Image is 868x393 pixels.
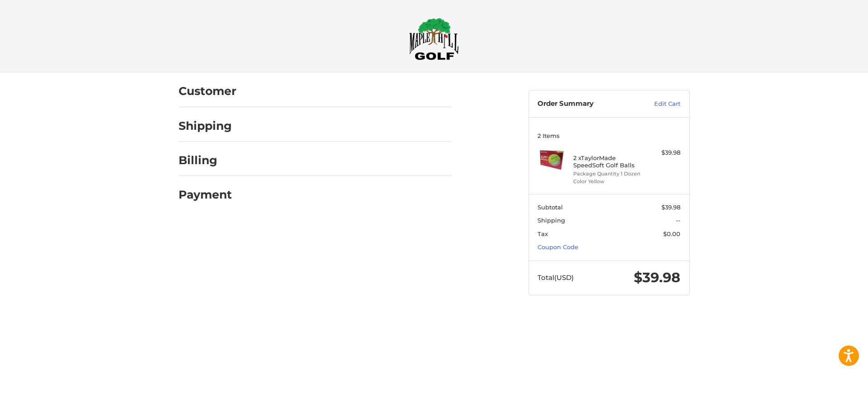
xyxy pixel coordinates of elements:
[179,84,236,98] h2: Customer
[179,119,232,133] h2: Shipping
[676,217,680,224] span: --
[179,153,231,167] h2: Billing
[635,99,680,109] a: Edit Cart
[538,243,578,251] a: Coupon Code
[634,269,680,286] span: $39.98
[573,154,642,169] h4: 2 x TaylorMade SpeedSoft Golf Balls
[661,204,680,211] span: $39.98
[538,217,565,224] span: Shipping
[538,132,680,139] h3: 2 Items
[538,99,635,109] h3: Order Summary
[538,273,574,282] span: Total (USD)
[538,204,563,211] span: Subtotal
[645,148,680,157] div: $39.98
[538,230,548,237] span: Tax
[573,170,642,178] li: Package Quantity 1 Dozen
[179,188,232,202] h2: Payment
[573,178,642,185] li: Color Yellow
[663,230,680,237] span: $0.00
[409,18,459,60] img: Maple Hill Golf
[9,354,108,384] iframe: Gorgias live chat messenger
